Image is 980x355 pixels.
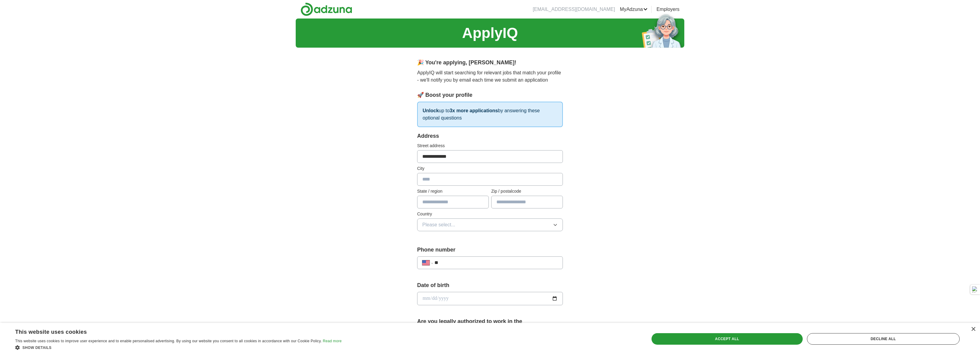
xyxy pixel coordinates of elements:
[423,108,439,113] strong: Unlock
[417,281,563,289] label: Date of birth
[652,333,803,345] div: Accept all
[323,339,342,343] a: Read more, opens a new window
[620,6,648,13] a: MyAdzuna
[417,69,563,84] p: ApplyIQ will start searching for relevant jobs that match your profile - we'll notify you by emai...
[462,22,518,44] h1: ApplyIQ
[417,143,563,149] label: Street address
[422,221,455,228] span: Please select...
[22,346,52,350] span: Show details
[417,102,563,127] p: up to by answering these optional questions
[417,132,563,140] div: Address
[417,317,563,334] label: Are you legally authorized to work in the [GEOGRAPHIC_DATA]?
[15,344,342,350] div: Show details
[971,327,975,332] div: Close
[15,326,326,336] div: This website uses cookies
[15,339,322,343] span: This website uses cookies to improve user experience and to enable personalised advertising. By u...
[491,188,563,194] label: Zip / postalcode
[656,6,679,13] a: Employers
[533,6,615,13] li: [EMAIL_ADDRESS][DOMAIN_NAME]
[417,91,563,99] div: 🚀 Boost your profile
[417,211,563,217] label: Country
[450,108,498,113] strong: 3x more applications
[417,246,563,254] label: Phone number
[301,2,352,16] img: Adzuna logo
[417,165,563,172] label: City
[417,59,563,67] div: 🎉 You're applying , [PERSON_NAME] !
[807,333,960,345] div: Decline all
[417,188,489,194] label: State / region
[417,218,563,231] button: Please select...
